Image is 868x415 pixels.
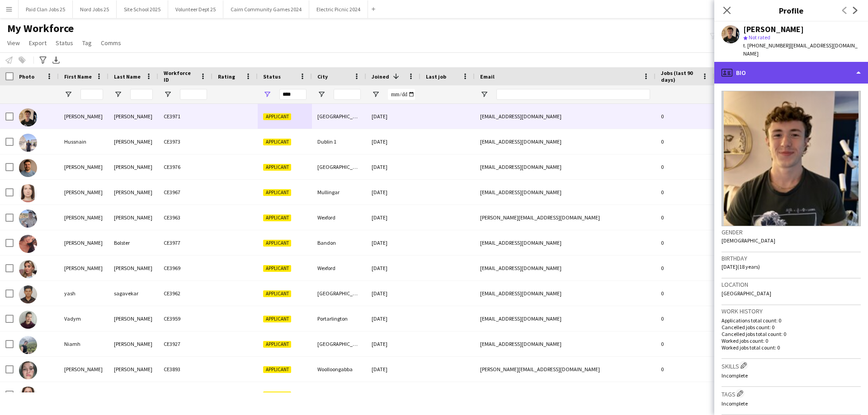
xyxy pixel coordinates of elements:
[656,129,714,154] div: 0
[312,129,366,154] div: Dublin 1
[475,129,656,154] div: [EMAIL_ADDRESS][DOMAIN_NAME]
[108,205,158,230] div: [PERSON_NAME]
[312,382,366,407] div: Маллингар
[19,311,37,329] img: Vadym Shylov
[108,382,158,407] div: [PERSON_NAME]
[108,104,158,129] div: [PERSON_NAME]
[158,256,212,280] div: CE3969
[59,357,108,382] div: [PERSON_NAME]
[372,90,380,98] button: Open Filter Menu
[312,104,366,129] div: [GEOGRAPHIC_DATA]
[19,108,37,126] img: Francesco Rinaldi
[366,281,420,306] div: [DATE]
[475,104,656,129] div: [EMAIL_ADDRESS][DOMAIN_NAME]
[59,205,108,230] div: [PERSON_NAME]
[366,180,420,205] div: [DATE]
[158,154,212,179] div: CE3976
[25,37,50,49] a: Export
[59,230,108,255] div: [PERSON_NAME]
[4,37,24,49] a: View
[749,34,770,41] span: Not rated
[366,129,420,154] div: [DATE]
[334,89,361,100] input: City Filter Input
[29,39,47,47] span: Export
[366,357,420,382] div: [DATE]
[312,256,366,280] div: Wexford
[714,62,868,84] div: Bio
[263,214,291,221] span: Applicant
[263,316,291,322] span: Applicant
[19,210,37,228] img: Ryan Kehoe
[475,306,656,331] div: [EMAIL_ADDRESS][DOMAIN_NAME]
[263,90,271,98] button: Open Filter Menu
[108,357,158,382] div: [PERSON_NAME]
[56,39,73,47] span: Status
[317,73,328,80] span: City
[388,89,415,100] input: Joined Filter Input
[73,0,117,18] button: Nord Jobs 25
[656,104,714,129] div: 0
[722,307,861,315] h3: Work history
[223,0,309,18] button: Cairn Community Games 2024
[722,317,861,324] p: Applications total count: 0
[59,306,108,331] div: Vadym
[656,256,714,280] div: 0
[661,70,698,83] span: Jobs (last 90 days)
[79,37,95,49] a: Tag
[656,180,714,205] div: 0
[475,180,656,205] div: [EMAIL_ADDRESS][DOMAIN_NAME]
[108,331,158,356] div: [PERSON_NAME]
[309,0,368,18] button: Electric Picnic 2024
[656,382,714,407] div: 0
[108,306,158,331] div: [PERSON_NAME]
[117,0,168,18] button: Site School 2025
[108,230,158,255] div: Bolster
[312,306,366,331] div: Portarlington
[59,256,108,280] div: [PERSON_NAME]
[158,281,212,306] div: CE3962
[312,180,366,205] div: Mullingar
[64,90,72,98] button: Open Filter Menu
[263,366,291,373] span: Applicant
[656,230,714,255] div: 0
[656,331,714,356] div: 0
[82,39,92,47] span: Tag
[51,55,61,65] app-action-btn: Export XLSX
[158,205,212,230] div: CE3963
[19,336,37,354] img: Niamh Foley
[52,37,77,49] a: Status
[312,154,366,179] div: [GEOGRAPHIC_DATA]
[263,73,281,80] span: Status
[19,134,37,152] img: Hussnain Ali
[366,256,420,280] div: [DATE]
[480,90,488,98] button: Open Filter Menu
[19,73,34,80] span: Photo
[59,180,108,205] div: [PERSON_NAME]
[722,389,861,398] h3: Tags
[475,154,656,179] div: [EMAIL_ADDRESS][DOMAIN_NAME]
[475,331,656,356] div: [EMAIL_ADDRESS][DOMAIN_NAME]
[59,382,108,407] div: Viktoriia
[114,73,141,80] span: Last Name
[114,90,122,98] button: Open Filter Menu
[722,337,861,344] p: Worked jobs count: 0
[312,205,366,230] div: Wexford
[317,90,325,98] button: Open Filter Menu
[263,392,291,398] span: Applicant
[656,306,714,331] div: 0
[656,281,714,306] div: 0
[158,180,212,205] div: CE3967
[7,22,74,35] span: My Workforce
[722,331,861,337] p: Cancelled jobs total count: 0
[722,372,861,379] p: Incomplete
[108,180,158,205] div: [PERSON_NAME]
[158,230,212,255] div: CE3977
[366,230,420,255] div: [DATE]
[475,230,656,255] div: [EMAIL_ADDRESS][DOMAIN_NAME]
[38,55,48,65] app-action-btn: Advanced filters
[366,205,420,230] div: [DATE]
[180,89,207,100] input: Workforce ID Filter Input
[64,73,92,80] span: First Name
[158,331,212,356] div: CE3927
[312,230,366,255] div: Bandon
